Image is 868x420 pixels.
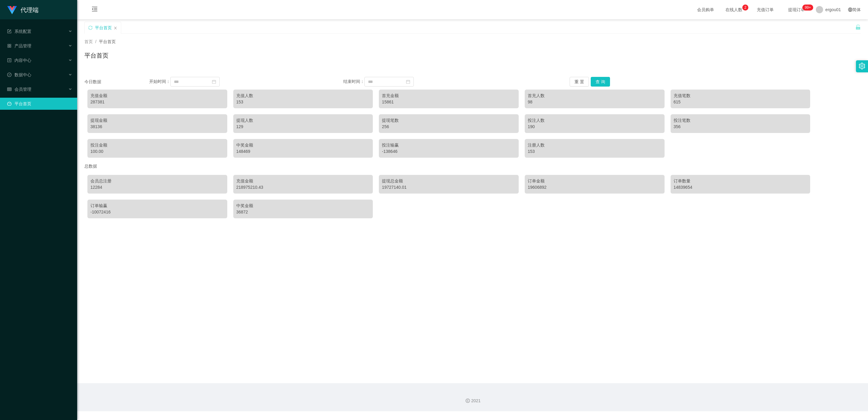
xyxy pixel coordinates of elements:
div: 256 [382,124,516,130]
i: 图标: copyright [466,399,470,403]
div: 会员总注册 [90,178,224,184]
div: 注册人数 [528,142,662,148]
div: 19606892 [528,184,662,191]
img: logo.9652507e.png [7,6,17,14]
span: 系统配置 [7,29,31,34]
sup: 1181 [802,5,813,11]
div: 153 [528,148,662,155]
div: 充值金额 [90,93,224,99]
div: 2021 [82,398,863,404]
div: 287381 [90,99,224,105]
div: 15861 [382,99,516,105]
i: 图标: calendar [406,80,410,84]
div: 提现笔数 [382,117,516,124]
span: 开始时间： [149,79,170,84]
i: 图标: setting [859,63,865,69]
div: 投注输赢 [382,142,516,148]
span: 结束时间： [343,79,364,84]
div: 12284 [90,184,224,191]
i: 图标: check-circle-o [7,73,11,77]
i: 图标: unlock [855,24,861,30]
div: 38136 [90,124,224,130]
div: 中奖金额 [236,142,370,148]
div: 充值人数 [236,93,370,99]
div: 投注人数 [528,117,662,124]
div: 100.00 [90,148,224,155]
span: 首页 [84,39,93,44]
div: 98 [528,99,662,105]
span: 产品管理 [7,43,31,48]
i: 图标: close [114,26,117,30]
div: 订单数量 [674,178,807,184]
button: 重 置 [570,77,589,87]
div: 订单输赢 [90,203,224,209]
i: 图标: table [7,87,11,91]
div: 615 [674,99,807,105]
i: 图标: calendar [212,80,216,84]
span: / [95,39,96,44]
span: 会员管理 [7,87,31,92]
i: 图标: profile [7,58,11,62]
p: 2 [744,5,746,11]
div: 平台首页 [95,22,112,33]
div: 36872 [236,209,370,215]
i: 图标: global [848,8,852,12]
div: 129 [236,124,370,130]
div: 投注笔数 [674,117,807,124]
a: 代理端 [7,7,39,12]
div: 投注金额 [90,142,224,148]
i: 图标: menu-fold [84,0,105,20]
div: 190 [528,124,662,130]
div: 218975210.43 [236,184,370,191]
button: 查 询 [591,77,610,87]
a: 图标: dashboard平台首页 [7,98,72,110]
div: 中奖金额 [236,203,370,209]
div: 356 [674,124,807,130]
h1: 代理端 [20,0,39,20]
i: 图标: form [7,29,11,33]
div: 首充人数 [528,93,662,99]
div: 提现金额 [90,117,224,124]
span: 内容中心 [7,58,31,63]
span: 数据中心 [7,72,31,77]
i: 图标: appstore-o [7,44,11,48]
div: 首充金额 [382,93,516,99]
span: 在线人数 [722,8,745,12]
div: -10072416 [90,209,224,215]
div: 总数据 [84,161,861,172]
div: 充值笔数 [674,93,807,99]
span: 提现订单 [785,8,808,12]
div: 今日数据 [84,79,149,85]
div: -138646 [382,148,516,155]
div: 充值金额 [236,178,370,184]
sup: 2 [742,5,748,11]
div: 19727140.01 [382,184,516,191]
i: 图标: sync [88,26,93,30]
div: 提现人数 [236,117,370,124]
h1: 平台首页 [84,51,108,60]
span: 充值订单 [754,8,777,12]
span: 平台首页 [99,39,116,44]
div: 148469 [236,148,370,155]
div: 提现总金额 [382,178,516,184]
div: 153 [236,99,370,105]
div: 14839654 [674,184,807,191]
div: 订单金额 [528,178,662,184]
